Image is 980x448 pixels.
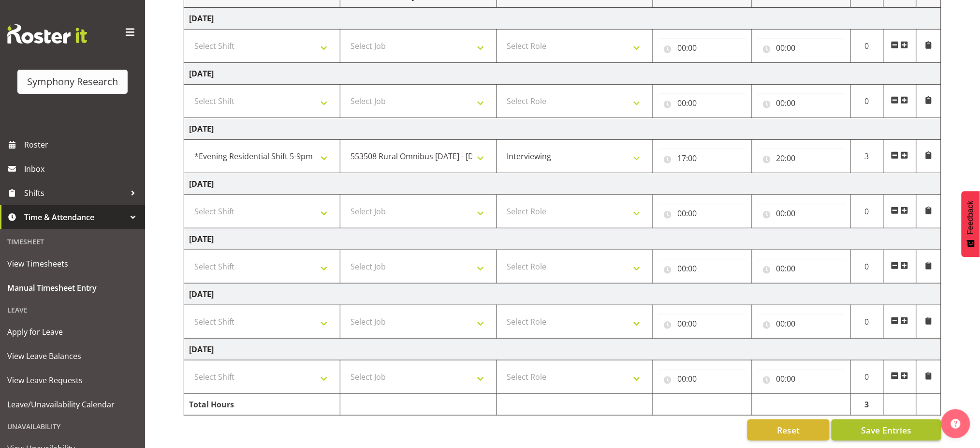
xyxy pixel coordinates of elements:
a: Manual Timesheet Entry [2,276,143,300]
td: 0 [850,250,883,284]
input: Click to select... [757,259,846,278]
span: Leave/Unavailability Calendar [7,397,138,412]
td: 0 [850,360,883,394]
td: 0 [850,195,883,228]
span: Manual Timesheet Entry [7,281,138,295]
input: Click to select... [757,204,846,223]
input: Click to select... [757,314,846,333]
span: Reset [777,424,800,436]
input: Click to select... [658,369,746,388]
input: Click to select... [658,204,746,223]
span: Feedback [966,201,975,235]
a: View Leave Balances [2,344,143,368]
td: 0 [850,85,883,118]
span: Save Entries [861,424,911,436]
td: 0 [850,305,883,339]
input: Click to select... [658,259,746,278]
input: Click to select... [658,314,746,333]
td: 3 [850,394,883,416]
input: Click to select... [757,38,846,58]
span: Shifts [24,186,126,200]
td: [DATE] [184,63,941,85]
input: Click to select... [757,369,846,388]
td: Total Hours [184,394,340,416]
span: View Timesheets [7,256,138,271]
span: View Leave Balances [7,349,138,363]
span: Apply for Leave [7,325,138,339]
div: Timesheet [2,232,143,252]
span: Inbox [24,162,140,176]
div: Leave [2,300,143,320]
td: [DATE] [184,173,941,195]
td: 3 [850,140,883,173]
input: Click to select... [658,38,746,58]
a: Leave/Unavailability Calendar [2,392,143,417]
img: Rosterit website logo [7,24,87,44]
td: [DATE] [184,8,941,30]
button: Feedback - Show survey [962,191,980,257]
td: [DATE] [184,118,941,140]
input: Click to select... [658,149,746,168]
span: Roster [24,137,140,152]
button: Reset [747,419,830,441]
input: Click to select... [658,93,746,113]
input: Click to select... [757,93,846,113]
a: Apply for Leave [2,320,143,344]
td: [DATE] [184,228,941,250]
div: Unavailability [2,417,143,436]
td: 0 [850,30,883,63]
a: View Leave Requests [2,368,143,392]
button: Save Entries [832,419,941,441]
td: [DATE] [184,339,941,360]
input: Click to select... [757,149,846,168]
span: Time & Attendance [24,210,126,224]
a: View Timesheets [2,252,143,276]
td: [DATE] [184,284,941,305]
img: help-xxl-2.png [951,419,961,429]
div: Symphony Research [27,75,118,89]
span: View Leave Requests [7,373,138,388]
